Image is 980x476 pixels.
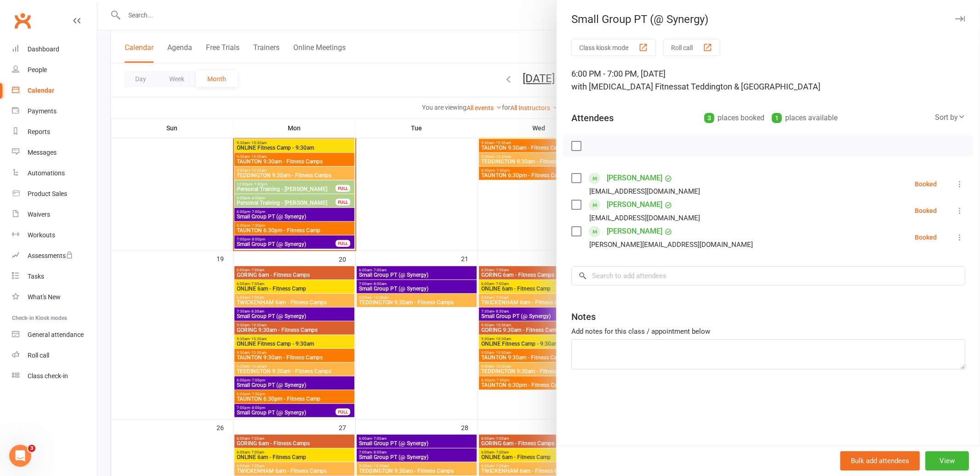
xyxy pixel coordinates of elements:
div: Product Sales [28,190,67,197]
div: Waivers [28,211,50,218]
div: places booked [704,112,764,124]
div: 3 [704,113,714,123]
div: Notes [571,310,596,323]
span: with [MEDICAL_DATA] Fitness [571,82,682,91]
a: Automations [12,163,97,184]
div: Booked [915,234,937,241]
a: Waivers [12,204,97,225]
div: General attendance [28,331,84,338]
a: Calendar [12,80,97,101]
div: 6:00 PM - 7:00 PM, [DATE] [571,67,965,93]
div: Workouts [28,231,55,239]
div: Roll call [28,352,49,359]
a: General attendance kiosk mode [12,325,97,345]
button: Class kiosk mode [571,39,656,56]
a: Clubworx [11,9,34,32]
div: Dashboard [28,45,59,53]
a: Payments [12,101,97,122]
div: Calendar [28,87,54,94]
div: Reports [28,128,50,135]
a: [PERSON_NAME] [607,224,662,239]
button: Bulk add attendees [840,451,920,470]
input: Search to add attendees [571,266,965,286]
div: Automations [28,169,65,177]
div: What's New [28,293,61,301]
span: 3 [28,445,35,452]
a: [PERSON_NAME] [607,171,662,185]
div: Booked [915,181,937,187]
span: at Teddington & [GEOGRAPHIC_DATA] [682,82,820,91]
a: What's New [12,287,97,308]
div: [EMAIL_ADDRESS][DOMAIN_NAME] [589,185,700,197]
div: Booked [915,207,937,214]
button: View [925,451,969,470]
div: Small Group PT (@ Synergy) [557,13,980,26]
button: Roll call [663,39,720,56]
a: Tasks [12,266,97,287]
a: Dashboard [12,39,97,60]
div: Attendees [571,112,614,124]
div: [EMAIL_ADDRESS][DOMAIN_NAME] [589,212,700,224]
a: Product Sales [12,184,97,204]
div: [PERSON_NAME][EMAIL_ADDRESS][DOMAIN_NAME] [589,239,753,251]
div: Payments [28,107,57,115]
div: Tasks [28,273,44,280]
a: Class kiosk mode [12,366,97,386]
a: Reports [12,122,97,142]
div: People [28,66,47,73]
a: Assessments [12,246,97,266]
div: 1 [772,113,782,123]
div: Assessments [28,252,73,259]
div: places available [772,112,838,124]
a: Messages [12,142,97,163]
a: Roll call [12,345,97,366]
div: Sort by [935,112,965,123]
iframe: Intercom live chat [9,445,31,467]
a: People [12,60,97,80]
div: Messages [28,149,57,156]
div: Add notes for this class / appointment below [571,326,965,337]
a: Workouts [12,225,97,246]
div: Class check-in [28,372,68,380]
a: [PERSON_NAME] [607,197,662,212]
